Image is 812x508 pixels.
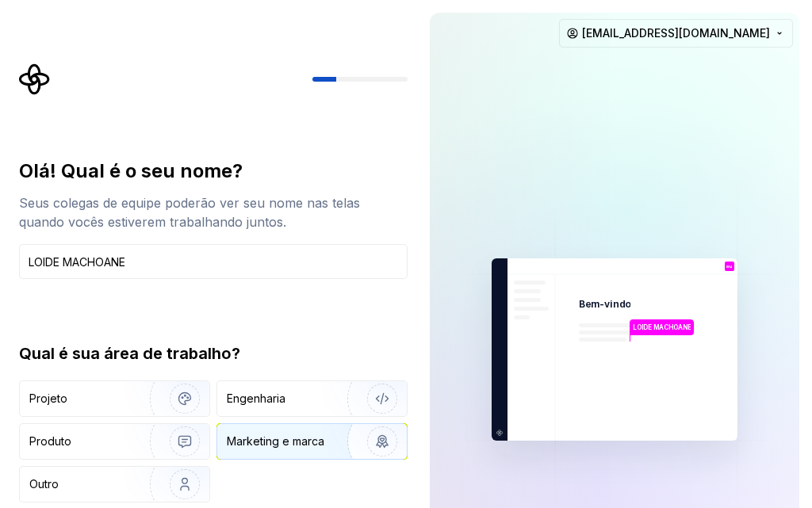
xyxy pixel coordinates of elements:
[19,159,243,182] font: Olá! Qual é o seu nome?
[579,299,630,311] font: Bem-vindo
[726,263,733,269] font: eu
[633,323,691,331] font: LOIDE MACHOANE
[227,392,285,405] font: Engenharia
[19,63,51,95] svg: Logotipo da Supernova
[19,344,240,363] font: Qual é sua área de trabalho?
[559,19,793,48] button: [EMAIL_ADDRESS][DOMAIN_NAME]
[19,244,408,279] input: Han Solo
[227,434,324,448] font: Marketing e marca
[29,477,59,491] font: Outro
[29,434,71,448] font: Produto
[29,392,67,405] font: Projeto
[582,26,770,40] font: [EMAIL_ADDRESS][DOMAIN_NAME]
[19,195,360,230] font: Seus colegas de equipe poderão ver seu nome nas telas quando vocês estiverem trabalhando juntos.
